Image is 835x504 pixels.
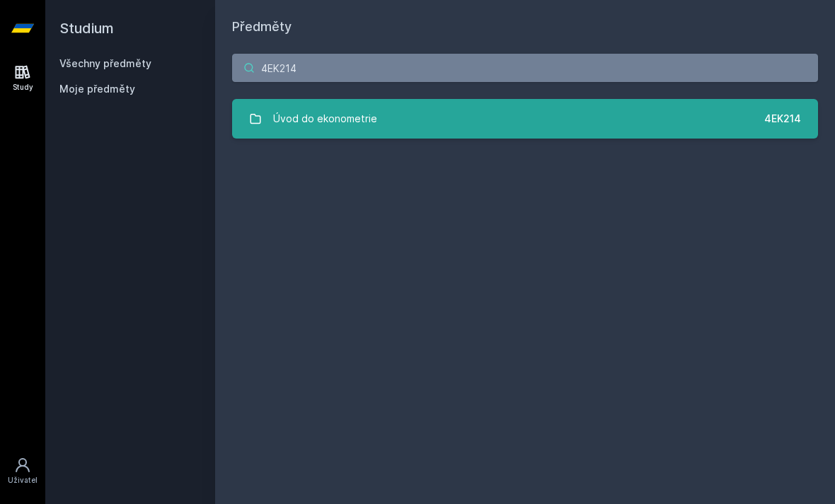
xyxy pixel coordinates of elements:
h1: Předměty [232,17,818,37]
div: Úvod do ekonometrie [273,105,377,133]
a: Uživatel [3,450,42,493]
a: Úvod do ekonometrie 4EK214 [232,99,818,139]
input: Název nebo ident předmětu… [232,54,818,82]
a: Study [3,57,42,100]
div: 4EK214 [764,112,801,126]
div: Study [13,82,33,93]
span: Moje předměty [59,82,135,96]
div: Uživatel [8,475,38,486]
a: Všechny předměty [59,57,151,69]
